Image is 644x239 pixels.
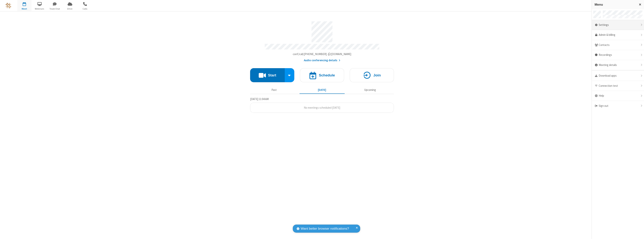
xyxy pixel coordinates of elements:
[250,19,394,63] section: Account details
[595,3,636,6] h3: Menu
[592,71,644,81] div: Download apps
[592,60,644,70] div: Meeting details
[592,40,644,50] div: Contacts
[6,3,11,8] img: QA Selenium DO NOT DELETE OR CHANGE
[268,73,276,77] h4: Start
[592,101,644,111] div: Sign out
[33,7,47,10] span: Webinars
[293,52,351,56] span: Copy my meeting room link
[304,58,340,63] button: Audio conferencing details
[285,68,294,82] div: Start conference options
[319,73,335,77] h4: Schedule
[250,68,285,82] button: Start
[301,226,349,231] span: Want better browser notifications?
[63,7,77,10] span: Drive
[300,86,345,93] button: [DATE]
[350,68,394,82] button: Join
[250,97,394,113] section: Today's Meetings
[347,86,393,93] button: Upcoming
[373,73,381,77] h4: Join
[300,68,344,82] button: Schedule
[592,20,644,30] div: Settings
[592,50,644,60] div: Recordings
[592,81,644,91] div: Connection test
[592,30,644,40] a: Admin & billing
[252,86,297,93] button: Past
[17,7,31,10] span: Meet
[304,106,340,109] span: No meetings scheduled [DATE]
[250,97,269,101] span: [DATE] 11:04 AM
[592,91,644,101] div: Help
[293,52,351,56] button: Copy my meeting room linkCopy my meeting room link
[78,7,92,10] span: Calls
[48,7,62,10] span: Team Chat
